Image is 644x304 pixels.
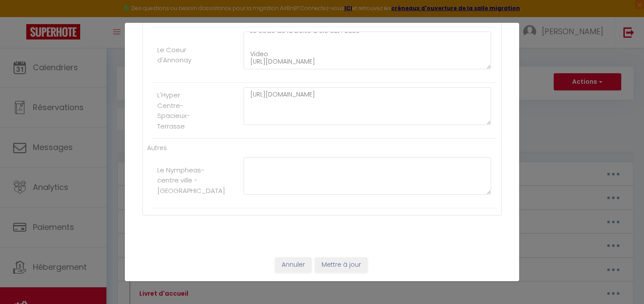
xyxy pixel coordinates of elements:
label: L'Hyper Centre-Spacieux-Terrasse [157,90,203,131]
label: Le Coeur d'Annonay [157,45,203,65]
button: Annuler [275,258,311,272]
button: Ouvrir le widget de chat LiveChat [7,4,33,30]
label: Le Nympheas- centre ville -[GEOGRAPHIC_DATA] [157,165,225,196]
button: Mettre à jour [315,258,368,272]
label: Autres [147,143,167,153]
